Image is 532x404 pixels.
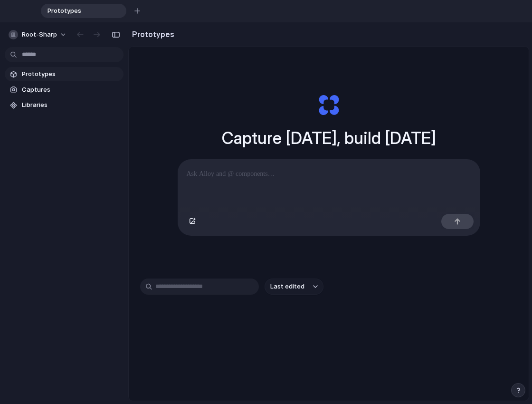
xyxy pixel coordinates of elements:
[22,100,120,110] span: Libraries
[128,29,174,40] h2: Prototypes
[5,67,123,81] a: Prototypes
[22,30,57,39] span: root-sharp
[44,6,111,16] span: Prototypes
[22,85,120,95] span: Captures
[270,282,304,291] span: Last edited
[222,125,436,151] h1: Capture [DATE], build [DATE]
[5,83,123,97] a: Captures
[41,4,126,18] div: Prototypes
[265,279,323,295] button: Last edited
[5,98,123,112] a: Libraries
[22,69,120,79] span: Prototypes
[5,27,72,42] button: root-sharp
